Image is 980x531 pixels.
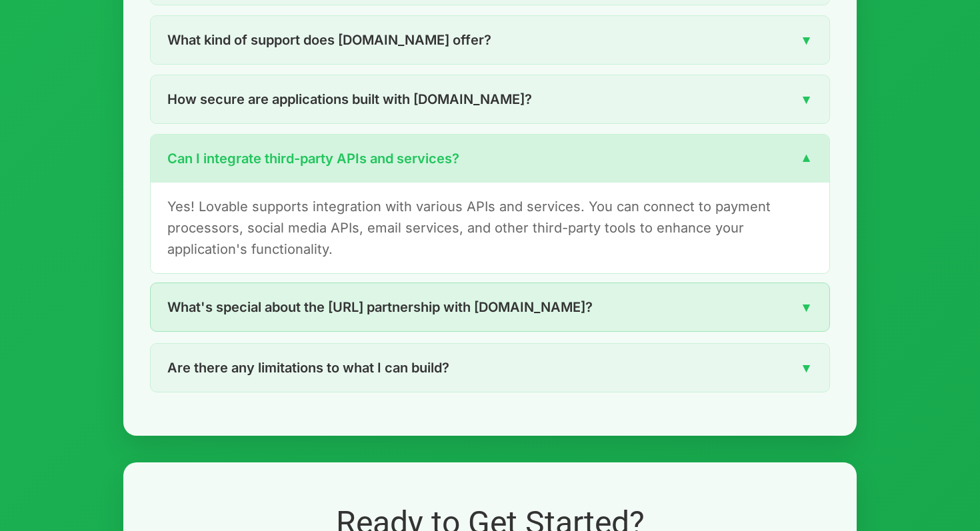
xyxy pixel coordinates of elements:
[167,29,491,51] span: What kind of support does [DOMAIN_NAME] offer?
[167,357,449,378] span: Are there any limitations to what I can build?
[167,296,593,318] span: What's special about the [URL] partnership with [DOMAIN_NAME]?
[167,196,813,260] p: Yes! Lovable supports integration with various APIs and services. You can connect to payment proc...
[167,89,532,110] span: How secure are applications built with [DOMAIN_NAME]?
[800,89,813,110] span: ▼
[800,149,813,169] span: ▼
[800,297,813,318] span: ▼
[800,30,813,51] span: ▼
[800,358,813,378] span: ▼
[167,148,459,169] span: Can I integrate third-party APIs and services?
